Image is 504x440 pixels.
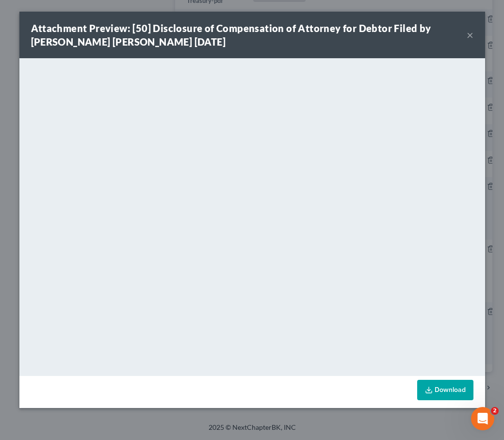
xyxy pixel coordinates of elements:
[471,407,494,430] iframe: Intercom live chat
[19,58,485,374] iframe: <object ng-attr-data='[URL][DOMAIN_NAME]' type='application/pdf' width='100%' height='650px'></ob...
[417,380,473,400] a: Download
[31,22,431,48] strong: Attachment Preview: [50] Disclosure of Compensation of Attorney for Debtor Filed by [PERSON_NAME]...
[467,29,473,41] button: ×
[491,407,499,415] span: 2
